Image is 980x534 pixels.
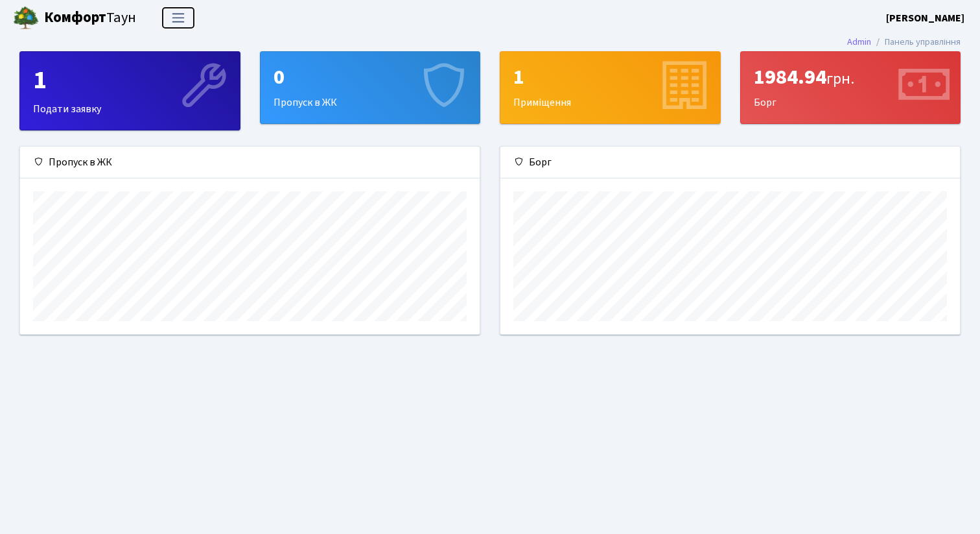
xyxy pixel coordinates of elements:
div: 1984.94 [754,65,948,90]
div: 1 [513,65,707,90]
b: [PERSON_NAME] [886,11,964,25]
div: Подати заявку [20,52,240,130]
div: Борг [500,147,960,178]
b: Комфорт [44,7,106,28]
a: 0Пропуск в ЖК [260,51,481,124]
a: [PERSON_NAME] [886,10,964,26]
nav: breadcrumb [828,29,980,56]
div: Приміщення [500,52,720,123]
div: Борг [741,52,961,123]
div: Пропуск в ЖК [261,52,480,123]
div: 0 [274,65,467,90]
a: 1Приміщення [500,51,721,124]
img: logo.png [13,5,39,31]
button: Переключити навігацію [162,7,194,29]
span: грн. [826,67,854,90]
div: Пропуск в ЖК [20,147,480,178]
a: Admin [847,35,871,49]
a: 1Подати заявку [19,51,240,130]
li: Панель управління [871,35,961,49]
span: Таун [44,7,136,29]
div: 1 [33,65,227,96]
